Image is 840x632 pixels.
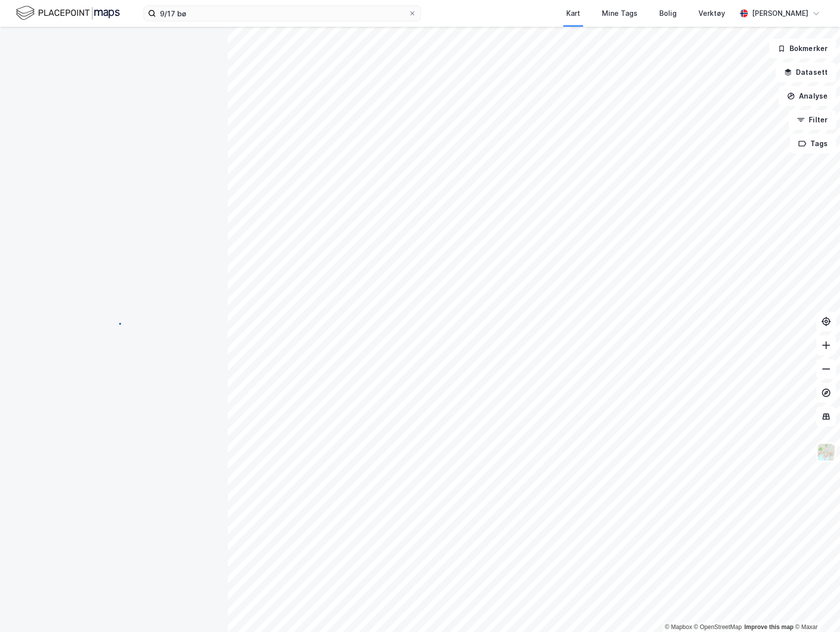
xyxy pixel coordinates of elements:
[665,624,692,631] a: Mapbox
[779,86,836,106] button: Analyse
[776,62,836,82] button: Datasett
[156,6,408,21] input: Søk på adresse, matrikkel, gårdeiere, leietakere eller personer
[602,7,638,19] div: Mine Tags
[789,110,836,130] button: Filter
[16,4,120,22] img: logo.f888ab2527a4732fd821a326f86c7f29.svg
[744,624,793,631] a: Improve this map
[791,584,840,632] iframe: Chat Widget
[698,7,725,19] div: Verktøy
[694,624,742,631] a: OpenStreetMap
[769,39,836,58] button: Bokmerker
[817,443,836,462] img: Z
[566,7,580,19] div: Kart
[790,134,836,154] button: Tags
[752,7,808,19] div: [PERSON_NAME]
[106,316,122,331] img: spinner.a6d8c91a73a9ac5275cf975e30b51cfb.svg
[659,7,677,19] div: Bolig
